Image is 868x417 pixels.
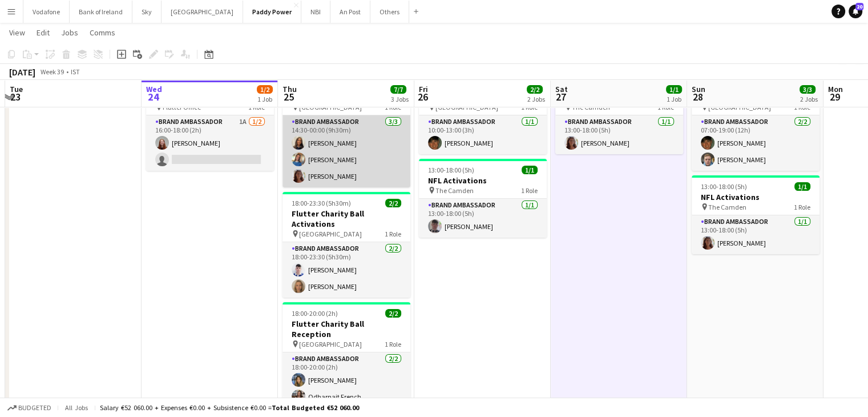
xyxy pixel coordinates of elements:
span: 1/2 [257,85,273,94]
div: Salary €52 060.00 + Expenses €0.00 + Subsistence €0.00 = [100,403,359,412]
span: Sun [692,84,705,94]
app-card-role: Brand Ambassador1/110:00-13:00 (3h)[PERSON_NAME] [419,115,547,154]
span: 1 Role [521,186,538,195]
app-card-role: Brand Ambassador3/314:30-00:00 (9h30m)[PERSON_NAME][PERSON_NAME][PERSON_NAME] [282,115,410,187]
span: All jobs [63,403,90,412]
a: View [5,25,30,40]
app-job-card: 13:00-18:00 (5h)1/1NFL Activations The Camden1 RoleBrand Ambassador1/113:00-18:00 (5h)[PERSON_NAME] [555,75,683,154]
app-card-role: Brand Ambassador2/207:00-19:00 (12h)[PERSON_NAME][PERSON_NAME] [692,115,819,171]
button: Paddy Power [243,1,301,23]
app-card-role: Brand Ambassador2/218:00-20:00 (2h)[PERSON_NAME]Odharnait French [282,352,410,408]
span: Tue [10,84,23,94]
span: Sat [555,84,568,94]
span: 1 Role [385,230,401,238]
span: Total Budgeted €52 060.00 [272,403,359,412]
button: An Post [330,1,370,23]
span: 23 [8,90,23,103]
div: [DATE] [9,66,35,78]
span: 2/2 [385,199,401,207]
button: Bank of Ireland [70,1,132,23]
button: [GEOGRAPHIC_DATA] [162,1,243,23]
button: Sky [132,1,162,23]
span: 26 [417,90,428,103]
h3: NFL Activations [692,192,819,202]
span: 24 [144,90,162,103]
span: 28 [690,90,705,103]
span: Week 39 [38,67,66,76]
div: 3 Jobs [391,95,409,103]
span: 7/7 [390,85,406,94]
span: 2/2 [527,85,543,94]
span: The Camden [708,203,746,211]
app-card-role: Brand Ambassador1/113:00-18:00 (5h)[PERSON_NAME] [419,199,547,238]
span: 2/2 [385,309,401,318]
app-job-card: 13:00-18:00 (5h)1/1NFL Activations The Camden1 RoleBrand Ambassador1/113:00-18:00 (5h)[PERSON_NAME] [419,159,547,238]
span: The Camden [435,186,474,195]
span: [GEOGRAPHIC_DATA] [299,340,362,348]
app-job-card: 18:00-20:00 (2h)2/2Flutter Charity Ball Reception [GEOGRAPHIC_DATA]1 RoleBrand Ambassador2/218:00... [282,302,410,408]
app-job-card: 14:30-00:00 (9h30m) (Fri)3/3Flutter Charity Ball [GEOGRAPHIC_DATA]1 RoleBrand Ambassador3/314:30-... [282,75,410,187]
div: 2 Jobs [800,95,818,103]
div: 1 Job [667,95,681,103]
app-job-card: 18:00-23:30 (5h30m)2/2Flutter Charity Ball Activations [GEOGRAPHIC_DATA]1 RoleBrand Ambassador2/2... [282,192,410,298]
span: View [9,27,25,38]
div: 1 Job [257,95,272,103]
span: Budgeted [18,404,51,412]
span: [GEOGRAPHIC_DATA] [299,230,362,238]
app-card-role: Brand Ambassador2/218:00-23:30 (5h30m)[PERSON_NAME][PERSON_NAME] [282,242,410,298]
app-card-role: Brand Ambassador1/113:00-18:00 (5h)[PERSON_NAME] [555,115,683,154]
a: Comms [85,25,120,40]
span: 25 [281,90,297,103]
button: NBI [301,1,330,23]
span: Edit [37,27,50,38]
app-card-role: Brand Ambassador1A1/216:00-18:00 (2h)[PERSON_NAME] [146,115,274,171]
span: Fri [419,84,428,94]
span: 1/1 [794,182,810,191]
span: Mon [828,84,843,94]
div: IST [71,67,80,76]
span: 1 Role [794,203,810,211]
app-job-card: 10:00-13:00 (3h)1/1[PERSON_NAME] [GEOGRAPHIC_DATA]1 RoleBrand Ambassador1/110:00-13:00 (3h)[PERSO... [419,75,547,154]
button: Others [370,1,409,23]
span: Thu [282,84,297,94]
span: 1/1 [666,85,682,94]
h3: Flutter Charity Ball Reception [282,319,410,339]
h3: NFL Activations [419,175,547,186]
span: Jobs [61,27,78,38]
span: 1 Role [385,340,401,348]
span: Comms [90,27,115,38]
span: 29 [826,90,843,103]
span: 3/3 [800,85,815,94]
span: 13:00-18:00 (5h) [701,182,747,191]
button: Vodafone [23,1,70,23]
a: Edit [32,25,54,40]
a: 20 [849,5,862,18]
span: 1/1 [522,166,538,174]
app-card-role: Brand Ambassador1/113:00-18:00 (5h)[PERSON_NAME] [692,215,819,254]
app-job-card: 13:00-18:00 (5h)1/1NFL Activations The Camden1 RoleBrand Ambassador1/113:00-18:00 (5h)[PERSON_NAME] [692,175,819,254]
span: 27 [554,90,568,103]
h3: Flutter Charity Ball Activations [282,209,410,229]
span: 18:00-20:00 (2h) [292,309,338,318]
span: 13:00-18:00 (5h) [428,166,474,174]
app-job-card: 16:00-18:00 (2h)1/2Flutter Office Activations Flutter Office1 RoleBrand Ambassador1A1/216:00-18:0... [146,75,274,171]
a: Jobs [56,25,83,40]
span: 18:00-23:30 (5h30m) [292,199,351,207]
button: Budgeted [6,402,53,414]
span: 20 [855,3,863,10]
span: Wed [146,84,162,94]
app-job-card: 07:00-19:00 (12h)2/2Merch Distribution [GEOGRAPHIC_DATA]1 RoleBrand Ambassador2/207:00-19:00 (12h... [692,75,819,171]
div: 2 Jobs [527,95,545,103]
